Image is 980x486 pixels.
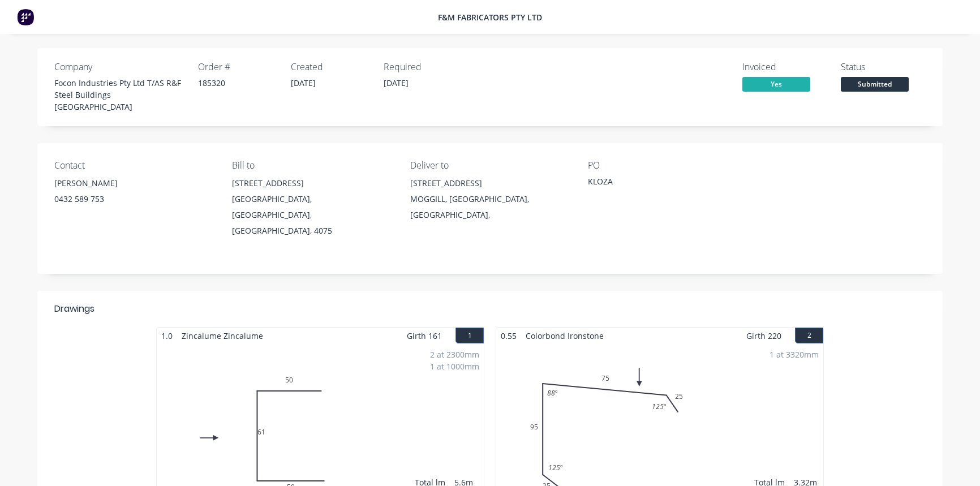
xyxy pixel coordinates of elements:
span: 0.55 [496,328,521,344]
div: Drawings [54,302,94,316]
div: 1 at 3320mm [770,349,819,360]
div: 0432 589 753 [54,191,214,207]
div: [PERSON_NAME]0432 589 753 [54,175,214,212]
span: 1.0 [157,328,177,344]
span: Submitted [841,77,909,91]
div: Deliver to [410,160,570,171]
div: Focon Industries Pty Ltd T/AS R&F Steel Buildings [GEOGRAPHIC_DATA] [54,77,184,113]
div: [GEOGRAPHIC_DATA], [GEOGRAPHIC_DATA], [GEOGRAPHIC_DATA], 4075 [232,191,392,239]
div: Order # [198,62,277,72]
div: [STREET_ADDRESS][GEOGRAPHIC_DATA], [GEOGRAPHIC_DATA], [GEOGRAPHIC_DATA], 4075 [232,175,392,239]
span: Colorbond Ironstone [521,328,608,344]
button: 1 [455,328,484,343]
img: Factory [17,8,34,25]
span: Zincalume Zincalume [177,328,268,344]
span: Yes [742,77,810,91]
div: 185320 [198,77,277,89]
div: Contact [54,160,214,171]
div: MOGGILL, [GEOGRAPHIC_DATA], [GEOGRAPHIC_DATA], [410,191,570,223]
div: Required [384,62,463,72]
div: Invoiced [742,62,827,72]
div: Status [841,62,926,72]
div: [STREET_ADDRESS] [410,175,570,191]
div: PO [588,160,747,171]
div: [STREET_ADDRESS] [232,175,392,191]
div: 2 at 2300mm [430,349,479,360]
div: KLOZA [588,175,729,191]
span: Girth 161 [407,328,442,344]
span: [DATE] [291,78,316,88]
div: 1 at 1000mm [430,360,479,372]
button: 2 [795,328,823,343]
span: [DATE] [384,78,409,88]
div: Created [291,62,370,72]
span: Girth 220 [746,328,781,344]
div: [STREET_ADDRESS]MOGGILL, [GEOGRAPHIC_DATA], [GEOGRAPHIC_DATA], [410,175,570,223]
div: Bill to [232,160,392,171]
div: [PERSON_NAME] [54,175,214,191]
span: F&M Fabricators Pty Ltd [438,12,542,23]
div: Company [54,62,184,72]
